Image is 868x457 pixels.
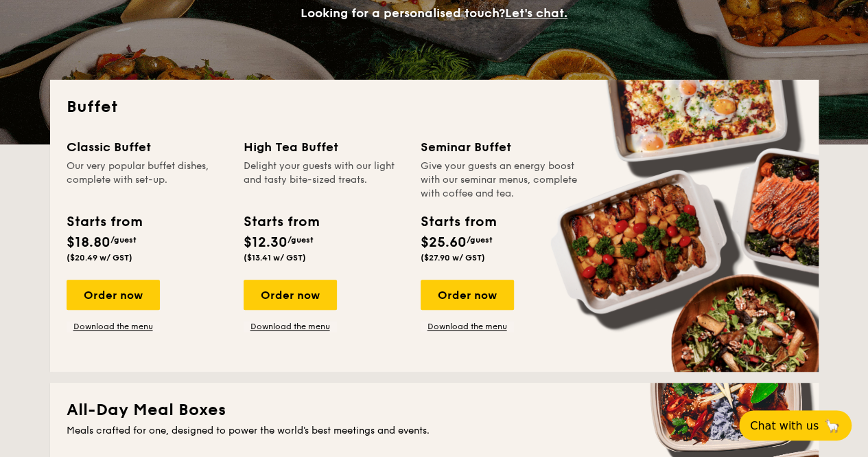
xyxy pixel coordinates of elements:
[739,410,852,441] button: Chat with us🦙
[110,235,137,245] span: /guest
[421,212,495,232] div: Starts from
[244,321,337,332] a: Download the menu
[244,234,288,251] span: $12.30
[67,253,132,263] span: ($20.49 w/ GST)
[824,418,841,434] span: 🦙
[244,159,404,201] div: Delight your guests with our light and tasty bite-sized treats.
[750,419,819,432] span: Chat with us
[421,253,485,263] span: ($27.90 w/ GST)
[67,212,141,232] div: Starts from
[288,235,314,245] span: /guest
[67,96,802,118] h2: Buffet
[244,280,337,310] div: Order now
[421,280,514,310] div: Order now
[244,137,404,157] div: High Tea Buffet
[244,253,306,263] span: ($13.41 w/ GST)
[67,321,160,332] a: Download the menu
[421,159,581,201] div: Give your guests an energy boost with our seminar menus, complete with coffee and tea.
[467,235,493,245] span: /guest
[505,5,567,21] span: Let's chat.
[67,280,160,310] div: Order now
[67,234,110,251] span: $18.80
[244,212,318,232] div: Starts from
[301,5,505,21] span: Looking for a personalised touch?
[421,321,514,332] a: Download the menu
[421,234,467,251] span: $25.60
[421,137,581,157] div: Seminar Buffet
[67,137,227,157] div: Classic Buffet
[67,399,802,421] h2: All-Day Meal Boxes
[67,424,802,438] div: Meals crafted for one, designed to power the world's best meetings and events.
[67,159,227,201] div: Our very popular buffet dishes, complete with set-up.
